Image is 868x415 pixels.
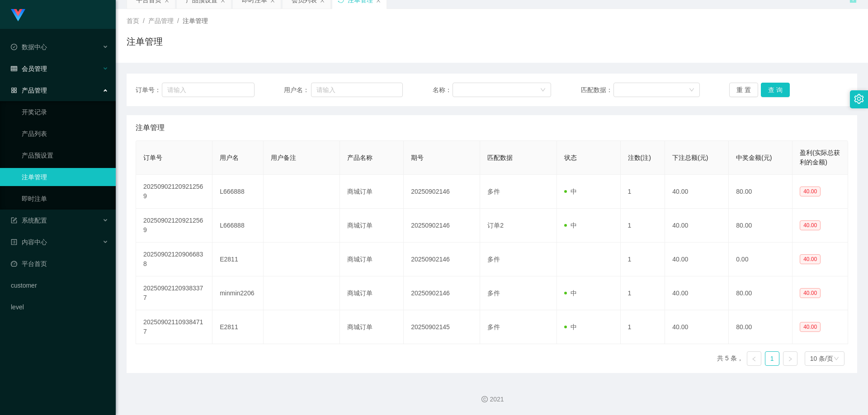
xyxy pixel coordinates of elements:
[621,310,665,344] td: 1
[564,289,577,297] span: 中
[487,256,500,263] span: 多件
[621,276,665,310] td: 1
[487,289,500,297] span: 多件
[564,222,577,229] span: 中
[11,44,17,50] i: 图标: check-circle-o
[22,103,108,121] a: 开奖记录
[800,149,840,166] span: 盈利(实际总获利的金额)
[404,310,480,344] td: 20250902145
[621,209,665,242] td: 1
[340,175,404,209] td: 商城订单
[143,154,162,161] span: 订单号
[689,87,694,93] i: 图标: down
[564,188,577,195] span: 中
[271,154,296,161] span: 用户备注
[136,276,212,310] td: 202509021209383377
[540,87,546,93] i: 图标: down
[136,122,165,133] span: 注单管理
[11,65,47,72] span: 会员管理
[11,276,108,294] a: customer
[11,87,47,94] span: 产品管理
[136,310,212,344] td: 202509021109384717
[729,209,793,242] td: 80.00
[22,168,108,186] a: 注单管理
[404,209,480,242] td: 20250902146
[11,65,17,72] i: 图标: table
[564,323,577,331] span: 中
[212,175,264,209] td: L666888
[136,85,162,95] span: 订单号：
[11,217,47,224] span: 系统配置
[481,396,488,402] i: 图标: copyright
[11,298,108,316] a: level
[810,352,833,365] div: 10 条/页
[11,87,17,93] i: 图标: appstore-o
[487,188,500,195] span: 多件
[487,323,500,331] span: 多件
[340,310,404,344] td: 商城订单
[347,154,373,161] span: 产品名称
[665,310,729,344] td: 40.00
[729,310,793,344] td: 80.00
[564,154,577,161] span: 状态
[433,85,453,95] span: 名称：
[136,209,212,242] td: 202509021209212569
[800,288,821,298] span: 40.00
[729,175,793,209] td: 80.00
[751,356,757,362] i: 图标: left
[22,190,108,208] a: 即时注单
[11,217,17,224] i: 图标: form
[729,276,793,310] td: 80.00
[800,254,821,264] span: 40.00
[212,276,264,310] td: minmin2206
[212,242,264,276] td: E2811
[11,238,47,246] span: 内容中心
[183,17,208,24] span: 注单管理
[628,154,651,161] span: 注数(注)
[665,276,729,310] td: 40.00
[404,276,480,310] td: 20250902146
[783,351,797,366] li: 下一页
[212,209,264,242] td: L666888
[162,83,254,97] input: 请输入
[765,352,779,365] a: 1
[800,187,821,196] span: 40.00
[800,220,821,230] span: 40.00
[665,242,729,276] td: 40.00
[672,154,708,161] span: 下注总额(元)
[665,209,729,242] td: 40.00
[834,356,839,362] i: 图标: down
[11,239,17,245] i: 图标: profile
[136,175,212,209] td: 202509021209212569
[177,17,179,24] span: /
[621,175,665,209] td: 1
[729,83,758,97] button: 重 置
[127,17,139,24] span: 首页
[729,242,793,276] td: 0.00
[411,154,424,161] span: 期号
[212,310,264,344] td: E2811
[123,395,861,404] div: 2021
[127,35,163,48] h1: 注单管理
[800,322,821,332] span: 40.00
[736,154,772,161] span: 中奖金额(元)
[11,43,47,51] span: 数据中心
[581,85,613,95] span: 匹配数据：
[136,242,212,276] td: 202509021209066838
[487,222,504,229] span: 订单2
[11,9,25,22] img: logo.9652507e.png
[11,255,108,273] a: 图标: dashboard平台首页
[143,17,145,24] span: /
[340,276,404,310] td: 商城订单
[22,146,108,164] a: 产品预设置
[284,85,311,95] span: 用户名：
[220,154,239,161] span: 用户名
[747,351,761,366] li: 上一页
[487,154,513,161] span: 匹配数据
[340,209,404,242] td: 商城订单
[788,356,793,362] i: 图标: right
[340,242,404,276] td: 商城订单
[311,83,403,97] input: 请输入
[404,242,480,276] td: 20250902146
